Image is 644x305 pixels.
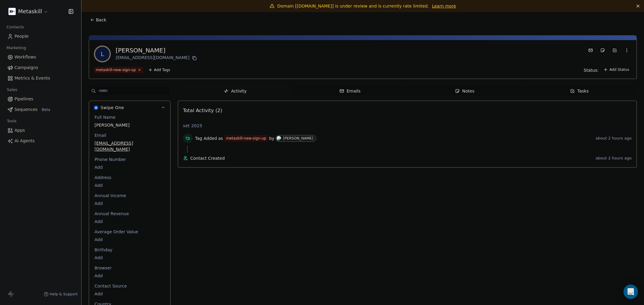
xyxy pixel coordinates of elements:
[195,135,217,141] span: Tag Added
[93,175,113,181] span: Address
[101,105,124,111] span: Swipe One
[93,193,127,199] span: Annual Income
[218,135,223,141] span: as
[95,122,165,128] span: [PERSON_NAME]
[190,155,593,161] span: Contact Created
[95,182,165,188] span: Add
[596,156,632,161] span: about 2 hours ago
[14,54,36,60] span: Workflows
[93,265,113,271] span: Browser
[7,6,50,17] button: Metaskill
[4,117,19,126] span: Tools
[277,136,281,141] img: R
[5,63,76,73] a: Campaigns
[93,247,114,253] span: Birthday
[116,46,198,55] div: [PERSON_NAME]
[432,3,456,9] a: Learn more
[8,8,16,15] img: AVATAR%20METASKILL%20-%20Colori%20Positivo.png
[14,106,37,113] span: Sequences
[44,292,78,297] a: Help & Support
[5,73,76,83] a: Metrics & Events
[5,31,76,41] a: People
[339,88,360,94] div: Emails
[89,101,170,114] button: Swipe OneSwipe One
[14,127,25,134] span: Apps
[14,33,29,39] span: People
[95,273,165,279] span: Add
[96,67,136,73] div: metaskill-new-sign-up
[93,229,139,235] span: Average Order Value
[226,136,266,141] div: metaskill-new-sign-up
[93,283,128,289] span: Contact Source
[14,64,38,71] span: Campaigns
[96,17,106,23] span: Back
[50,292,78,297] span: Help & Support
[269,135,274,141] span: by
[14,75,50,81] span: Metrics & Events
[94,105,98,110] img: Swipe One
[95,291,165,297] span: Add
[14,96,33,102] span: Pipelines
[570,88,589,94] div: Tasks
[95,164,165,170] span: Add
[93,156,127,162] span: Phone Number
[277,4,429,8] span: Domain [[DOMAIN_NAME]] is under review and is currently rate limited.
[95,200,165,206] span: Add
[95,255,165,261] span: Add
[5,94,76,104] a: Pipelines
[95,237,165,243] span: Add
[5,125,76,135] a: Apps
[183,108,222,113] span: Total Activity (2)
[4,85,20,94] span: Sales
[584,67,598,73] span: Status:
[116,55,198,62] div: [EMAIL_ADDRESS][DOMAIN_NAME]
[5,105,76,115] a: SequencesBeta
[93,132,107,138] span: Email
[95,47,110,61] span: L
[5,52,76,62] a: Workflows
[183,123,202,129] span: set 2025
[93,211,130,217] span: Annual Revenue
[455,88,474,94] div: Notes
[86,14,110,25] button: Back
[93,114,117,120] span: Full Name
[596,136,632,141] span: about 2 hours ago
[623,285,638,299] div: Open Intercom Messenger
[95,140,165,152] span: [EMAIL_ADDRESS][DOMAIN_NAME]
[18,8,42,15] span: Metaskill
[5,136,76,146] a: AI Agents
[601,66,632,73] button: Add Status
[4,43,29,52] span: Marketing
[4,23,27,32] span: Contacts
[40,107,52,113] span: Beta
[95,219,165,225] span: Add
[14,138,35,144] span: AI Agents
[146,67,173,73] button: Add Tags
[283,136,313,140] div: [PERSON_NAME]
